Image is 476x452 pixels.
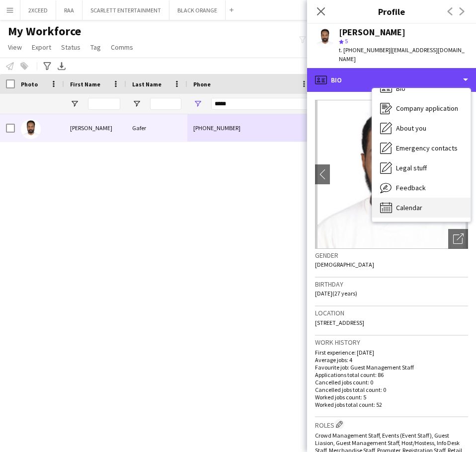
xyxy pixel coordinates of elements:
[315,364,468,371] p: Favourite job: Guest Management Staff
[21,119,41,139] img: Saleh Gafer
[315,356,468,364] p: Average jobs: 4
[315,338,468,347] h3: Work history
[169,0,226,20] button: BLACK ORANGE
[315,308,468,317] h3: Location
[396,203,422,212] span: Calendar
[57,41,84,54] a: Status
[396,84,405,93] span: Bio
[396,124,426,133] span: About you
[90,43,101,52] span: Tag
[64,114,126,142] div: [PERSON_NAME]
[315,401,468,408] p: Worked jobs total count: 52
[315,100,468,249] img: Crew avatar or photo
[307,5,476,18] h3: Profile
[4,41,26,54] a: View
[372,178,471,198] div: Feedback
[8,43,22,52] span: View
[132,80,161,88] span: Last Name
[372,198,471,218] div: Calendar
[70,99,79,108] button: Open Filter Menu
[396,163,427,172] span: Legal stuff
[56,60,68,72] app-action-btn: Export XLSX
[56,0,82,20] button: RAA
[41,60,53,72] app-action-btn: Advanced filters
[339,46,465,63] span: | [EMAIL_ADDRESS][DOMAIN_NAME]
[193,99,202,108] button: Open Filter Menu
[315,393,468,401] p: Worked jobs count: 5
[315,319,364,326] span: [STREET_ADDRESS]
[211,98,309,110] input: Phone Filter Input
[107,41,137,54] a: Comms
[396,104,458,113] span: Company application
[315,280,468,289] h3: Birthday
[315,371,468,378] p: Applications total count: 86
[70,80,100,88] span: First Name
[187,114,315,142] div: [PHONE_NUMBER]
[21,80,38,88] span: Photo
[372,78,471,98] div: Bio
[448,229,468,249] div: Open photos pop-in
[315,378,468,386] p: Cancelled jobs count: 0
[307,68,476,92] div: Bio
[20,0,56,20] button: 2XCEED
[339,28,405,37] div: [PERSON_NAME]
[32,43,51,52] span: Export
[345,37,348,45] span: 5
[372,138,471,158] div: Emergency contacts
[132,99,141,108] button: Open Filter Menu
[396,183,426,192] span: Feedback
[396,144,458,152] span: Emergency contacts
[150,98,181,110] input: Last Name Filter Input
[8,24,81,39] span: My Workforce
[193,80,211,88] span: Phone
[86,41,105,54] a: Tag
[372,98,471,118] div: Company application
[28,41,55,54] a: Export
[315,386,468,393] p: Cancelled jobs total count: 0
[82,0,169,20] button: SCARLETT ENTERTAINMENT
[126,114,187,142] div: Gafer
[88,98,120,110] input: First Name Filter Input
[372,158,471,178] div: Legal stuff
[315,290,357,297] span: [DATE] (27 years)
[372,118,471,138] div: About you
[315,251,468,260] h3: Gender
[315,419,468,430] h3: Roles
[61,43,80,52] span: Status
[339,46,391,54] span: t. [PHONE_NUMBER]
[315,349,468,356] p: First experience: [DATE]
[315,261,374,268] span: [DEMOGRAPHIC_DATA]
[111,43,133,52] span: Comms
